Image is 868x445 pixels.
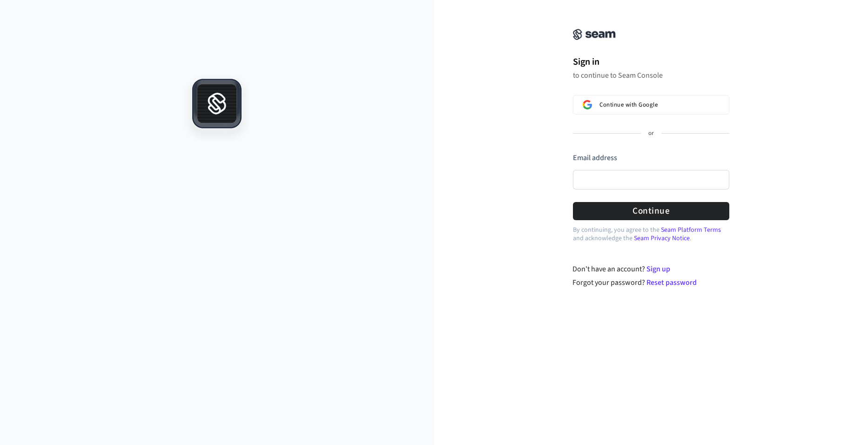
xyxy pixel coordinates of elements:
[573,202,729,220] button: Continue
[634,234,690,243] a: Seam Privacy Notice
[572,277,729,288] div: Forgot your password?
[599,101,658,108] span: Continue with Google
[573,29,616,40] img: Seam Console
[661,225,721,235] a: Seam Platform Terms
[646,277,697,288] a: Reset password
[573,226,729,243] p: By continuing, you agree to the and acknowledge the .
[583,100,592,109] img: Sign in with Google
[648,129,654,138] p: or
[573,95,729,115] button: Sign in with GoogleContinue with Google
[573,55,729,69] h1: Sign in
[573,153,617,163] label: Email address
[572,263,729,275] div: Don't have an account?
[646,264,670,274] a: Sign up
[573,71,729,80] p: to continue to Seam Console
